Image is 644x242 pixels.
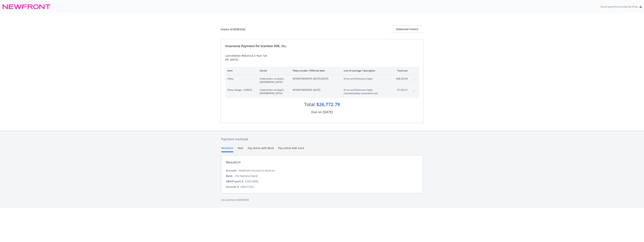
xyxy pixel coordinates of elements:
[391,25,424,33] button: Download Invoice
[394,88,408,92] span: -$1,552.21
[260,77,287,84] span: Underwriters at Lloyd's, [GEOGRAPHIC_DATA]
[227,77,254,80] span: Policy
[227,69,254,72] div: Item
[394,77,408,80] span: $28,325.00
[600,5,638,8] p: Secure payments provided by Stripe
[221,27,246,31] div: Invoice ID: 8D8F320C
[225,86,419,97] div: Policy change - CANCELUnderwriters at Lloyd's, [GEOGRAPHIC_DATA]#ESN0740030978- [DATE]Errors and ...
[225,75,419,86] div: PolicyUnderwriters at Lloyd's, [GEOGRAPHIC_DATA]#ESN0740030978- [DATE]-[DATE]Errors and Omissions...
[221,198,423,202] div: CA License # 0H55918
[293,77,338,80] span: #ESN0740030978 - [DATE]-[DATE]
[411,88,417,94] button: expand content
[226,179,243,183] div: ABA/Transit #
[227,88,254,92] span: Policy change - CANCEL
[344,88,388,95] span: Errors and Omissions CyberCanceled policy converted to tail.
[248,146,274,152] button: Pay online with Bank
[344,92,388,95] span: Canceled policy converted to tail.
[245,179,258,183] div: 122016066
[240,185,254,189] div: 450277525
[293,88,338,92] span: #ESN0740030978 - [DATE]
[226,160,241,165] div: Wire/ACH
[235,174,258,178] div: City National Bank
[344,77,388,80] span: Errors and Omissions Cyber
[411,77,417,83] button: expand content
[260,69,287,72] div: Carrier
[226,169,237,172] div: Account:
[221,146,233,152] button: Wire/ACH
[221,137,423,142] div: Payment methods
[226,185,239,189] div: Account #
[226,174,233,178] div: Bank:
[344,69,388,72] div: Line of coverage / description
[293,69,338,72] div: Policy number / Effective date
[238,146,243,152] button: Mail
[260,88,287,95] span: Underwriters at Lloyd's, [GEOGRAPHIC_DATA]
[239,169,275,172] div: Newfront Insurance Services
[394,69,408,72] div: Total cost
[225,44,419,48] div: Insurance Payment for Scanbot SDK, Inc.
[344,88,388,92] span: Errors and Omissions Cyber
[316,101,340,108] div: $26,772.79
[323,110,333,114] div: [DATE]
[311,110,322,114] div: Due on
[225,54,419,62] div: Cancellation Refund & 3 Year Tail Eff. [DATE]
[278,146,304,152] button: Pay online with Card
[304,101,316,108] div: Total:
